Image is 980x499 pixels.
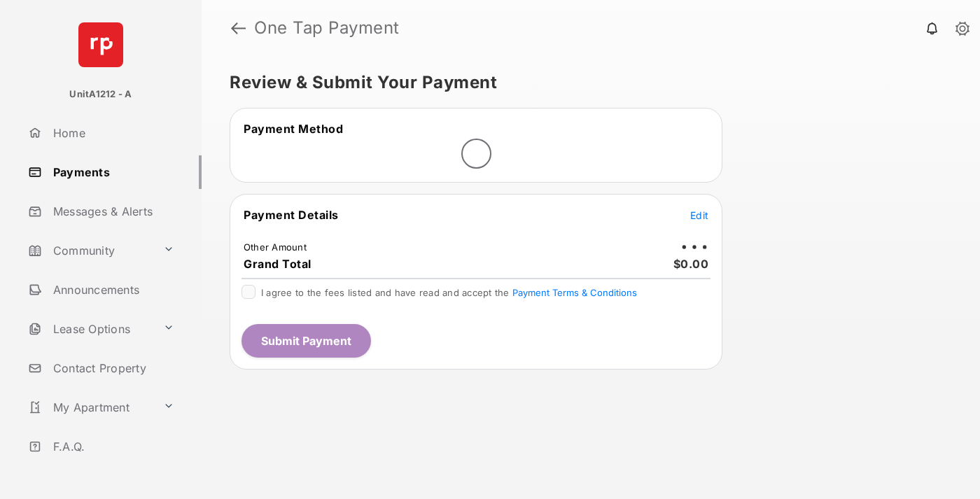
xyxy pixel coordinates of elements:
[22,391,157,424] a: My Apartment
[22,312,157,346] a: Lease Options
[78,22,123,67] img: svg+xml;base64,PHN2ZyB4bWxucz0iaHR0cDovL3d3dy53My5vcmcvMjAwMC9zdmciIHdpZHRoPSI2NCIgaGVpZ2h0PSI2NC...
[230,74,941,91] h5: Review & Submit Your Payment
[22,195,202,228] a: Messages & Alerts
[22,155,202,189] a: Payments
[241,324,371,358] button: Submit Payment
[22,116,202,150] a: Home
[254,20,400,36] strong: One Tap Payment
[22,430,202,463] a: F.A.Q.
[673,257,709,271] span: $0.00
[69,87,132,101] p: UnitA1212 - A
[512,287,637,298] button: I agree to the fees listed and have read and accept the
[690,209,708,221] span: Edit
[22,351,202,385] a: Contact Property
[243,241,307,253] td: Other Amount
[244,257,311,271] span: Grand Total
[22,273,202,307] a: Announcements
[261,287,637,298] span: I agree to the fees listed and have read and accept the
[690,208,708,222] button: Edit
[244,122,343,136] span: Payment Method
[244,208,339,222] span: Payment Details
[22,234,157,267] a: Community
